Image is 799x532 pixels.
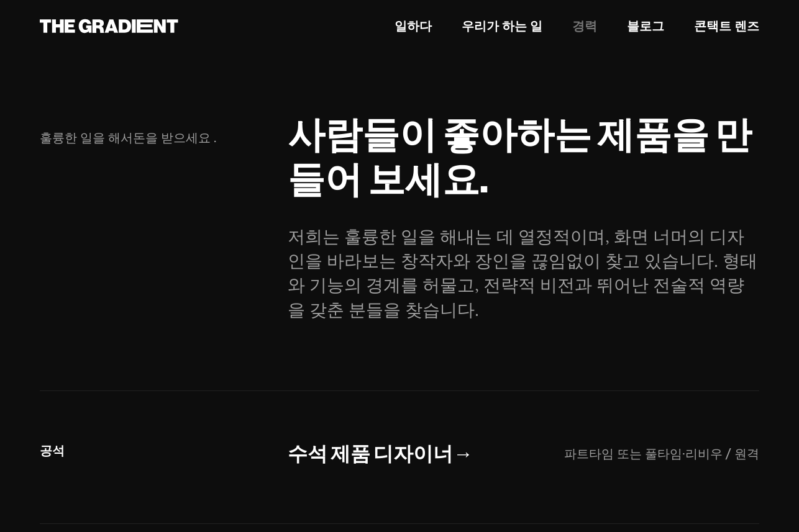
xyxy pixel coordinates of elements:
font: 리비우 / 원격 [685,446,759,461]
font: 훌륭한 일을 해서 [40,130,133,145]
a: 콘택트 렌즈 [694,17,759,35]
font: 수석 제품 디자이너 [288,441,453,466]
font: 돈을 받으세요 . [133,130,216,145]
a: 블로그 [627,17,664,35]
a: 수석 제품 디자이너→ [288,441,473,467]
font: 우리가 하는 일 [462,18,542,34]
font: · [682,446,685,461]
a: 경력 [572,17,597,35]
font: 경력 [572,18,597,34]
a: 우리가 하는 일 [462,17,542,35]
a: 일하다 [395,17,432,35]
font: 파트타임 또는 풀타임 [564,446,682,461]
font: 저희는 훌륭한 일을 해내는 데 열정적이며, 화면 너머의 디자인을 바라보는 창작자와 장인을 끊임없이 찾고 있습니다. 형태와 기능의 경계를 허물고, 전략적 비전과 뛰어난 전술적 ... [288,227,757,322]
font: 콘택트 렌즈 [694,18,759,34]
font: 공석 [40,443,65,458]
font: → [453,441,473,466]
font: 사람들이 좋아하는 제품을 만들어 보세요. [288,110,752,202]
font: 일하다 [395,18,432,34]
font: 블로그 [627,18,664,34]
